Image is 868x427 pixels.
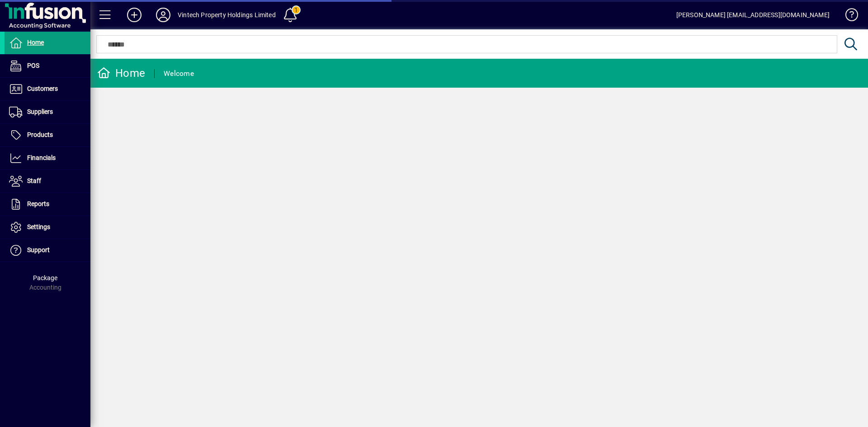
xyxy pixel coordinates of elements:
span: Staff [27,177,41,184]
span: Support [27,246,50,253]
div: Welcome [164,66,194,81]
span: Customers [27,85,58,92]
button: Add [120,7,149,23]
div: [PERSON_NAME] [EMAIL_ADDRESS][DOMAIN_NAME] [676,8,830,22]
span: Settings [27,223,50,230]
span: Home [27,39,44,46]
span: POS [27,62,39,69]
a: Customers [5,78,90,100]
a: Financials [5,147,90,169]
span: Products [27,131,53,138]
div: Home [97,66,145,80]
a: Support [5,239,90,262]
a: POS [5,55,90,77]
a: Staff [5,170,90,192]
div: Vintech Property Holdings Limited [178,8,276,22]
span: Financials [27,154,56,161]
a: Settings [5,216,90,239]
span: Reports [27,200,49,207]
a: Knowledge Base [839,2,857,31]
span: Package [33,274,57,282]
span: Suppliers [27,108,53,115]
a: Suppliers [5,101,90,123]
button: Profile [149,7,178,23]
a: Products [5,124,90,146]
a: Reports [5,193,90,216]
